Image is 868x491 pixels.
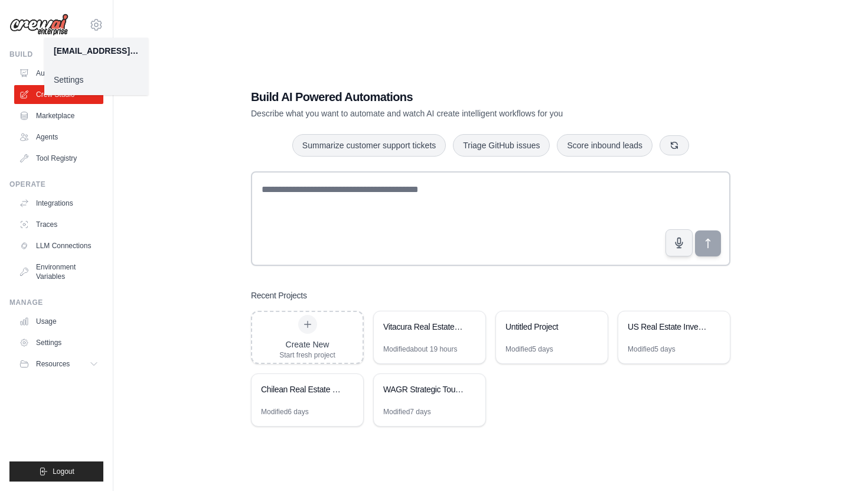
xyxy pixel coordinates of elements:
[9,14,68,36] img: Logo
[660,135,689,155] button: Get new suggestions
[54,45,139,57] div: [EMAIL_ADDRESS][DOMAIN_NAME]
[557,134,652,157] button: Score inbound leads
[505,321,586,333] div: Untitled Project
[628,344,676,354] div: Modified 5 days
[251,89,648,105] h1: Build AI Powered Automations
[14,106,103,125] a: Marketplace
[279,350,335,360] div: Start fresh project
[261,383,342,395] div: Chilean Real Estate Investment Analyzer
[279,339,335,350] div: Create New
[53,467,74,476] span: Logout
[14,333,103,352] a: Settings
[9,50,103,59] div: Build
[14,194,103,213] a: Integrations
[665,229,693,256] button: Click to speak your automation idea
[14,355,103,373] button: Resources
[261,407,309,417] div: Modified 6 days
[14,64,103,83] a: Automations
[505,344,553,354] div: Modified 5 days
[383,321,464,333] div: Vitacura Real Estate Investment Analysis
[44,69,148,90] a: Settings
[809,434,868,491] iframe: Chat Widget
[14,128,103,147] a: Agents
[9,298,103,307] div: Manage
[14,312,103,331] a: Usage
[9,180,103,189] div: Operate
[628,321,709,333] div: US Real Estate Investment Analyzer
[14,215,103,234] a: Traces
[14,258,103,286] a: Environment Variables
[453,134,550,157] button: Triage GitHub issues
[292,134,446,157] button: Summarize customer support tickets
[14,236,103,255] a: LLM Connections
[809,434,868,491] div: Widget de chat
[9,461,103,482] button: Logout
[251,290,307,301] h3: Recent Projects
[14,149,103,168] a: Tool Registry
[251,108,648,119] p: Describe what you want to automate and watch AI create intelligent workflows for you
[383,407,431,417] div: Modified 7 days
[383,383,464,395] div: WAGR Strategic Tournament Hunter - Power Ranking Inflation Analysis
[383,344,457,354] div: Modified about 19 hours
[14,85,103,104] a: Crew Studio
[36,359,70,369] span: Resources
